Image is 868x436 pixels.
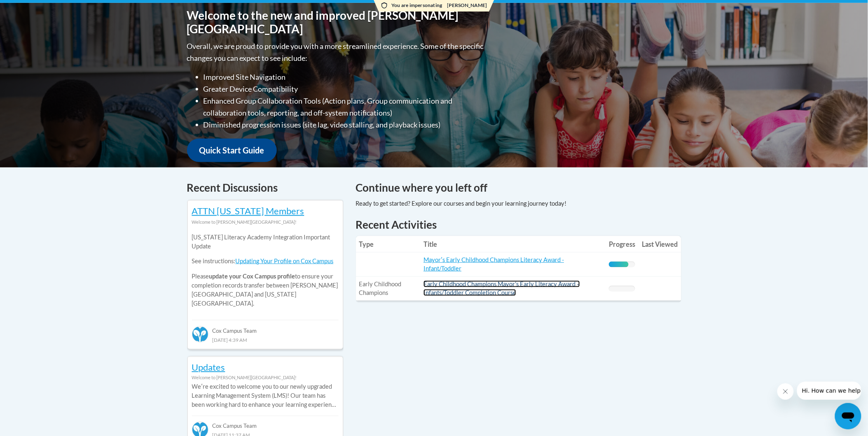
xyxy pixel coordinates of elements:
[797,382,861,400] iframe: Message from company
[204,83,486,95] li: Greater Device Compatibility
[192,205,304,216] a: ATTN [US_STATE] Members
[192,218,339,227] div: Welcome to [PERSON_NAME][GEOGRAPHIC_DATA]!
[192,362,225,373] a: Updates
[359,281,402,296] span: Early Childhood Champions
[187,180,344,196] h4: Recent Discussions
[192,383,339,410] p: Weʹre excited to welcome you to our newly upgraded Learning Management System (LMS)! Our team has...
[187,9,486,36] h1: Welcome to the new and improved [PERSON_NAME][GEOGRAPHIC_DATA]
[192,257,339,266] p: See instructions:
[204,71,486,83] li: Improved Site Navigation
[606,236,639,253] th: Progress
[192,227,339,314] div: Please to ensure your completion records transfer between [PERSON_NAME][GEOGRAPHIC_DATA] and [US_...
[835,403,861,429] iframe: Button to launch messaging window
[356,217,681,232] h1: Recent Activities
[192,335,339,344] div: [DATE] 4:39 AM
[609,262,629,267] div: Progress, %
[423,256,564,272] a: Mayorʹs Early Childhood Champions Literacy Award - Infant/Toddler
[777,383,794,400] iframe: Close message
[187,40,486,64] p: Overall, we are proud to provide you with a more streamlined experience. Some of the specific cha...
[639,236,681,253] th: Last Viewed
[192,320,339,335] div: Cox Campus Team
[356,180,681,196] h4: Continue where you left off
[192,416,339,431] div: Cox Campus Team
[5,6,67,12] span: Hi. How can we help?
[192,326,208,343] img: Cox Campus Team
[356,236,421,253] th: Type
[236,257,334,264] a: Updating Your Profile on Cox Campus
[423,281,580,296] a: Early Childhood Champions Mayor’s Early Literacy Award – Infants/Toddler Completion Course
[192,373,339,383] div: Welcome to [PERSON_NAME][GEOGRAPHIC_DATA]!
[204,95,486,119] li: Enhanced Group Collaboration Tools (Action plans, Group communication and collaboration tools, re...
[187,139,277,162] a: Quick Start Guide
[209,273,295,280] b: update your Cox Campus profile
[204,119,486,131] li: Diminished progression issues (site lag, video stalling, and playback issues)
[192,233,339,251] p: [US_STATE] Literacy Academy Integration Important Update
[420,236,606,253] th: Title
